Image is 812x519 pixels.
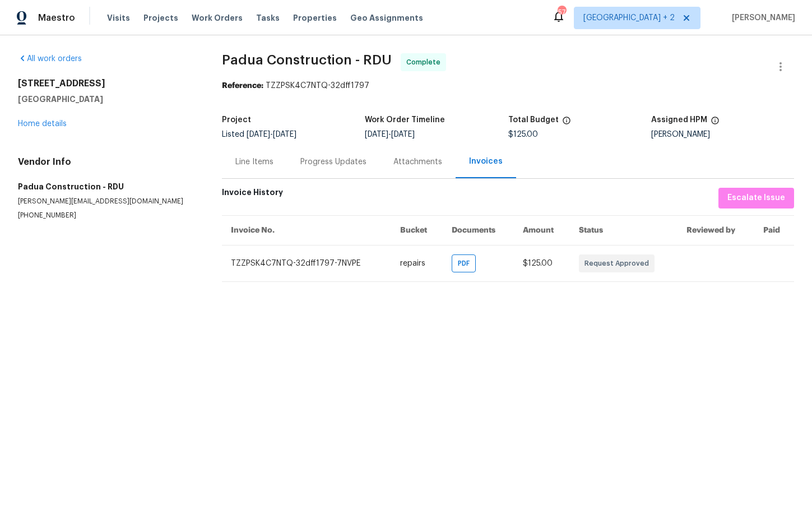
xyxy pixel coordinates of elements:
h5: Padua Construction - RDU [18,181,195,192]
span: Geo Assignments [350,12,423,24]
span: Escalate Issue [727,191,785,205]
span: $125.00 [508,131,538,138]
span: [DATE] [273,131,296,138]
b: Reference: [222,82,263,90]
span: Properties [293,12,337,24]
th: Invoice No. [222,215,391,245]
span: The total cost of line items that have been proposed by Opendoor. This sum includes line items th... [562,116,571,131]
span: [GEOGRAPHIC_DATA] + 2 [583,12,675,24]
span: - [365,131,415,138]
td: TZZPSK4C7NTQ-32dff1797-7NVPE [222,245,391,281]
div: Progress Updates [300,156,366,168]
div: Invoices [469,156,503,167]
h4: Vendor Info [18,156,195,168]
span: - [247,131,296,138]
div: [PERSON_NAME] [651,131,794,138]
span: [DATE] [391,131,415,138]
span: Maestro [38,12,75,24]
th: Status [570,215,678,245]
h5: Work Order Timeline [365,116,445,124]
span: [DATE] [365,131,388,138]
h5: [GEOGRAPHIC_DATA] [18,94,195,105]
h6: Invoice History [222,188,283,203]
h5: Total Budget [508,116,559,124]
th: Bucket [391,215,443,245]
span: Padua Construction - RDU [222,53,392,67]
th: Paid [754,215,794,245]
span: The hpm assigned to this work order. [711,116,720,131]
h2: [STREET_ADDRESS] [18,78,195,89]
a: Home details [18,120,67,128]
th: Amount [514,215,570,245]
span: Complete [406,57,445,68]
div: Line Items [235,156,273,168]
td: repairs [391,245,443,281]
th: Documents [443,215,513,245]
span: Listed [222,131,296,138]
a: All work orders [18,55,82,63]
h5: Assigned HPM [651,116,707,124]
span: Request Approved [584,258,653,269]
span: [PERSON_NAME] [727,12,795,24]
span: Work Orders [192,12,243,24]
span: Visits [107,12,130,24]
th: Reviewed by [678,215,754,245]
p: [PERSON_NAME][EMAIL_ADDRESS][DOMAIN_NAME] [18,197,195,206]
span: Tasks [256,14,280,22]
h5: Project [222,116,251,124]
p: [PHONE_NUMBER] [18,211,195,220]
div: PDF [452,254,476,272]
span: PDF [458,258,474,269]
span: Projects [143,12,178,24]
button: Escalate Issue [718,188,794,208]
div: TZZPSK4C7NTQ-32dff1797 [222,80,794,91]
div: Attachments [393,156,442,168]
span: $125.00 [523,259,553,267]
span: [DATE] [247,131,270,138]
div: 57 [558,7,565,18]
